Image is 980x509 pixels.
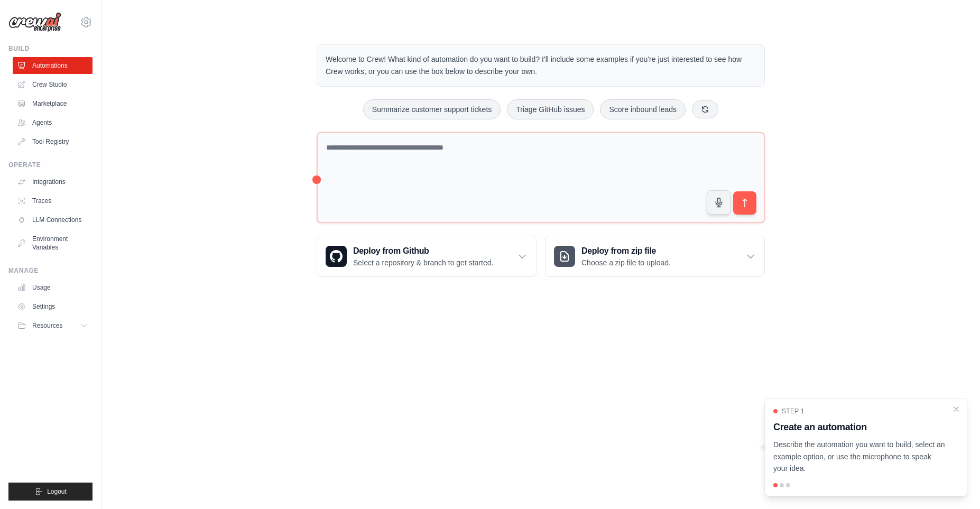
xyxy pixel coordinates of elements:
[13,230,93,256] a: Environment Variables
[782,407,805,415] span: Step 1
[773,439,946,475] p: Describe the automation you want to build, select an example option, or use the microphone to spe...
[8,44,93,53] div: Build
[581,257,671,268] p: Choose a zip file to upload.
[952,405,960,413] button: Close walkthrough
[13,76,93,93] a: Crew Studio
[507,99,594,119] button: Triage GitHub issues
[581,245,671,257] h3: Deploy from zip file
[773,420,946,434] h3: Create an automation
[13,133,93,150] a: Tool Registry
[13,173,93,190] a: Integrations
[13,279,93,296] a: Usage
[8,266,93,275] div: Manage
[363,99,501,119] button: Summarize customer support tickets
[13,317,93,334] button: Resources
[47,487,67,496] span: Logout
[8,12,61,32] img: Logo
[13,95,93,112] a: Marketplace
[13,114,93,131] a: Agents
[353,245,493,257] h3: Deploy from Github
[32,321,62,330] span: Resources
[13,192,93,209] a: Traces
[326,53,756,78] p: Welcome to Crew! What kind of automation do you want to build? I'll include some examples if you'...
[8,483,93,501] button: Logout
[353,257,493,268] p: Select a repository & branch to get started.
[13,211,93,228] a: LLM Connections
[13,57,93,74] a: Automations
[13,298,93,315] a: Settings
[8,161,93,169] div: Operate
[600,99,686,119] button: Score inbound leads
